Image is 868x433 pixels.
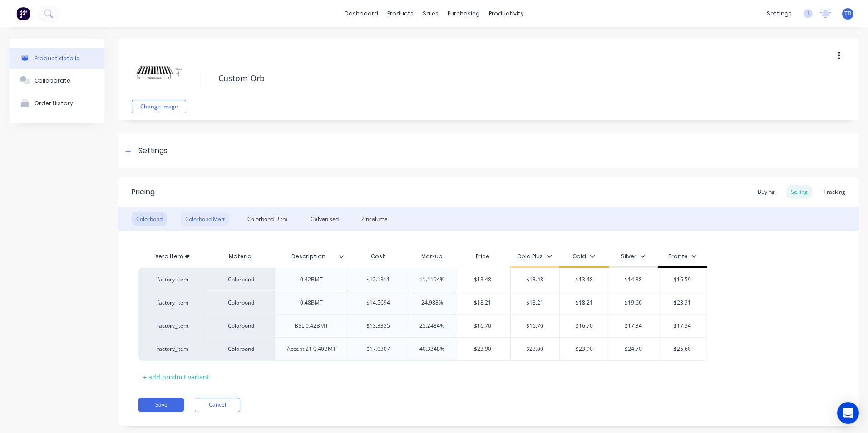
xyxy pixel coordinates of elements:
textarea: Custom Orb [214,68,785,89]
div: Accent 21 0.40BMT [280,343,343,355]
a: dashboard [340,7,383,20]
div: $18.21 [455,291,510,314]
div: Colorbond Ultra [243,212,292,226]
div: $16.59 [658,268,707,291]
div: Order History [35,100,73,107]
div: Colorbond [207,314,275,337]
div: Colorbond [207,291,275,314]
div: purchasing [443,7,484,20]
div: $13.48 [560,268,609,291]
div: $17.34 [609,315,658,337]
div: Gold Plus [517,252,552,261]
div: Product details [35,55,79,62]
div: Description [275,247,348,266]
div: Zincalume [357,212,392,226]
div: Markup [409,247,455,266]
div: $14.38 [609,268,658,291]
button: Collaborate [9,69,104,92]
div: Settings [138,145,168,157]
div: $16.70 [455,315,510,337]
div: Colorbond [207,268,275,291]
div: 0.42BMT [289,274,334,285]
div: $16.70 [560,315,609,337]
button: Save [138,398,184,412]
div: $18.21 [560,291,609,314]
div: $12.1311 [348,268,409,291]
div: Tracking [819,185,850,199]
div: Collaborate [35,77,70,84]
div: Material [207,247,275,266]
div: Colorbond Matt [181,212,229,226]
div: $23.00 [511,338,560,360]
div: Description [275,245,342,268]
div: $13.48 [455,268,510,291]
button: Change image [132,100,186,113]
button: Order History [9,92,104,114]
div: $23.90 [455,338,510,360]
div: factory_item [148,322,197,330]
div: Colorbond [132,212,167,226]
div: 40.3348% [409,338,455,360]
div: $23.31 [658,291,707,314]
div: $25.60 [658,338,707,360]
div: $16.70 [511,315,560,337]
div: factory_item [148,276,197,284]
button: Product details [9,48,104,69]
div: 25.2484% [409,315,455,337]
div: sales [418,7,443,20]
div: 24.988% [409,291,455,314]
div: Galvanised [306,212,343,226]
button: Cancel [195,398,240,412]
div: + add product variant [138,370,214,384]
div: $18.21 [511,291,560,314]
div: $23.90 [560,338,609,360]
div: Cost [348,247,409,266]
div: $17.0307 [348,338,409,360]
div: 0.48BMT [289,297,334,309]
div: $13.3335 [348,315,409,337]
div: productivity [484,7,528,20]
span: TD [844,10,852,18]
div: 11.1194% [409,268,455,291]
div: Open Intercom Messenger [837,402,859,424]
div: $19.66 [609,291,658,314]
div: Xero Item # [138,247,207,266]
div: factory_item [148,345,197,353]
div: factory_itemColorbond0.48BMT$14.569424.988%$18.21$18.21$18.21$19.66$23.31 [138,291,707,314]
img: file [136,50,182,95]
div: factory_itemColorbondAccent 21 0.40BMT$17.030740.3348%$23.90$23.00$23.90$24.70$25.60 [138,337,707,361]
div: Gold [572,252,595,261]
div: $24.70 [609,338,658,360]
div: Colorbond [207,337,275,361]
div: factory_item [148,299,197,307]
div: products [383,7,418,20]
div: BSL 0.42BMT [287,320,335,332]
div: $14.5694 [348,291,409,314]
div: Selling [786,185,812,199]
div: $13.48 [511,268,560,291]
div: fileChange image [132,45,186,113]
div: Price [455,247,510,266]
div: $17.34 [658,315,707,337]
div: Bronze [668,252,697,261]
div: factory_itemColorbond0.42BMT$12.131111.1194%$13.48$13.48$13.48$14.38$16.59 [138,268,707,291]
div: Pricing [132,187,155,197]
div: Buying [753,185,779,199]
div: settings [762,7,796,20]
div: Silver [621,252,646,261]
img: Factory [16,7,30,20]
div: factory_itemColorbondBSL 0.42BMT$13.333525.2484%$16.70$16.70$16.70$17.34$17.34 [138,314,707,337]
